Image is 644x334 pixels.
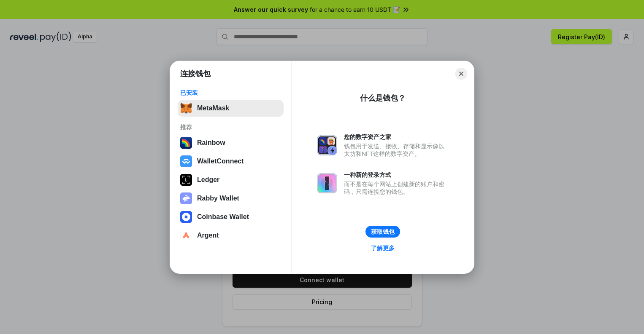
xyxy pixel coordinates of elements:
button: MetaMask [178,100,284,117]
div: 一种新的登录方式 [344,171,449,179]
div: 获取钱包 [371,228,395,235]
div: 什么是钱包？ [360,93,406,103]
div: Argent [197,232,219,239]
div: 已安装 [180,89,281,96]
button: Coinbase Wallet [178,208,284,225]
div: 推荐 [180,123,281,131]
div: Rainbow [197,139,225,147]
img: svg+xml,%3Csvg%20width%3D%2228%22%20height%3D%2228%22%20viewBox%3D%220%200%2028%2028%22%20fill%3D... [180,230,192,241]
button: Rabby Wallet [178,190,284,207]
img: svg+xml,%3Csvg%20xmlns%3D%22http%3A%2F%2Fwww.w3.org%2F2000%2Fsvg%22%20width%3D%2228%22%20height%3... [180,174,192,186]
img: svg+xml,%3Csvg%20width%3D%2228%22%20height%3D%2228%22%20viewBox%3D%220%200%2028%2028%22%20fill%3D... [180,155,192,167]
img: svg+xml,%3Csvg%20fill%3D%22none%22%20height%3D%2233%22%20viewBox%3D%220%200%2035%2033%22%20width%... [180,102,192,114]
button: Ledger [178,171,284,188]
div: WalletConnect [197,158,244,165]
div: 钱包用于发送、接收、存储和显示像以太坊和NFT这样的数字资产。 [344,142,449,158]
img: svg+xml,%3Csvg%20xmlns%3D%22http%3A%2F%2Fwww.w3.org%2F2000%2Fsvg%22%20fill%3D%22none%22%20viewBox... [180,192,192,204]
img: svg+xml,%3Csvg%20width%3D%2228%22%20height%3D%2228%22%20viewBox%3D%220%200%2028%2028%22%20fill%3D... [180,211,192,223]
img: svg+xml,%3Csvg%20xmlns%3D%22http%3A%2F%2Fwww.w3.org%2F2000%2Fsvg%22%20fill%3D%22none%22%20viewBox... [317,173,337,193]
div: Ledger [197,176,219,184]
div: MetaMask [197,104,229,112]
div: 了解更多 [371,244,395,252]
div: 而不是在每个网站上创建新的账户和密码，只需连接您的钱包。 [344,180,449,195]
button: Rainbow [178,134,284,151]
a: 了解更多 [366,243,400,254]
img: svg+xml,%3Csvg%20width%3D%22120%22%20height%3D%22120%22%20viewBox%3D%220%200%20120%20120%22%20fil... [180,137,192,149]
h1: 连接钱包 [180,69,211,79]
div: Rabby Wallet [197,195,239,202]
button: 获取钱包 [365,226,400,238]
button: WalletConnect [178,153,284,170]
img: svg+xml,%3Csvg%20xmlns%3D%22http%3A%2F%2Fwww.w3.org%2F2000%2Fsvg%22%20fill%3D%22none%22%20viewBox... [317,135,337,155]
button: Argent [178,227,284,244]
button: Close [455,68,467,80]
div: Coinbase Wallet [197,213,249,221]
div: 您的数字资产之家 [344,133,449,141]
